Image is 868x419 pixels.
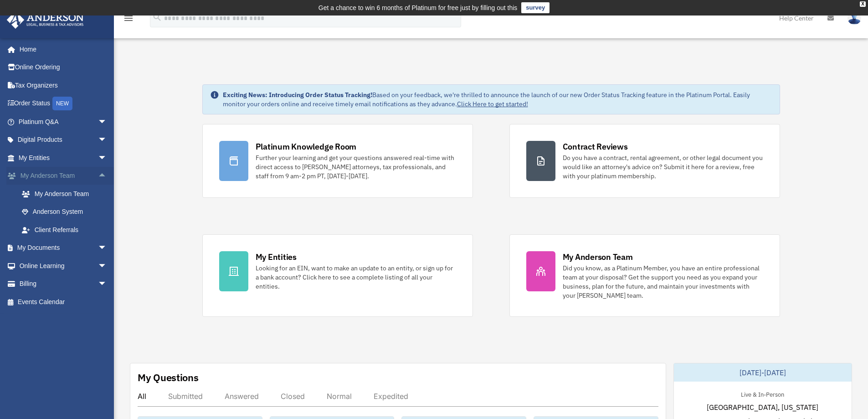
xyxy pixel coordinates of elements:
a: My Entitiesarrow_drop_down [6,149,121,167]
div: Do you have a contract, rental agreement, or other legal document you would like an attorney's ad... [563,153,763,181]
div: Submitted [168,392,203,401]
a: My Anderson Team Did you know, as a Platinum Member, you have an entire professional team at your... [509,234,780,317]
img: Anderson Advisors Platinum Portal [4,11,87,29]
span: arrow_drop_down [98,239,116,258]
a: Click Here to get started! [457,100,528,108]
a: survey [521,2,550,13]
strong: Exciting News: Introducing Order Status Tracking! [223,91,372,99]
div: Get a chance to win 6 months of Platinum for free just by filling out this [318,2,518,13]
div: My Questions [138,371,199,384]
div: Did you know, as a Platinum Member, you have an entire professional team at your disposal? Get th... [563,264,763,300]
span: arrow_drop_down [98,149,116,167]
a: Digital Productsarrow_drop_down [6,131,121,149]
span: arrow_drop_up [98,167,116,186]
div: My Anderson Team [563,251,633,263]
a: My Entities Looking for an EIN, want to make an update to an entity, or sign up for a bank accoun... [202,234,473,317]
a: My Documentsarrow_drop_down [6,239,121,257]
a: Order StatusNEW [6,94,121,113]
a: Online Learningarrow_drop_down [6,257,121,275]
a: Client Referrals [13,221,121,239]
span: arrow_drop_down [98,131,116,150]
i: search [152,12,162,22]
div: Looking for an EIN, want to make an update to an entity, or sign up for a bank account? Click her... [256,264,456,291]
div: All [138,392,146,401]
div: Answered [225,392,259,401]
a: Events Calendar [6,293,121,311]
div: Closed [281,392,305,401]
div: Based on your feedback, we're thrilled to announce the launch of our new Order Status Tracking fe... [223,90,772,109]
a: My Anderson Teamarrow_drop_up [6,167,121,185]
span: [GEOGRAPHIC_DATA], [US_STATE] [707,402,818,413]
div: close [860,1,866,7]
a: Platinum Knowledge Room Further your learning and get your questions answered real-time with dire... [202,124,473,198]
a: My Anderson Team [13,185,121,203]
a: Anderson System [13,203,121,221]
a: Platinum Q&Aarrow_drop_down [6,113,121,131]
span: arrow_drop_down [98,257,116,275]
i: menu [123,13,134,24]
div: Further your learning and get your questions answered real-time with direct access to [PERSON_NAM... [256,153,456,181]
div: Contract Reviews [563,141,628,152]
span: arrow_drop_down [98,275,116,294]
span: arrow_drop_down [98,113,116,131]
div: Expedited [374,392,408,401]
a: Contract Reviews Do you have a contract, rental agreement, or other legal document you would like... [509,124,780,198]
div: NEW [52,97,72,110]
div: Live & In-Person [734,389,791,398]
a: Billingarrow_drop_down [6,275,121,293]
div: Platinum Knowledge Room [256,141,357,152]
div: [DATE]-[DATE] [674,363,852,382]
div: My Entities [256,251,297,263]
a: Tax Organizers [6,76,121,94]
a: Home [6,40,116,58]
a: menu [123,16,134,24]
a: Online Ordering [6,58,121,77]
img: User Pic [847,11,861,25]
div: Normal [327,392,352,401]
